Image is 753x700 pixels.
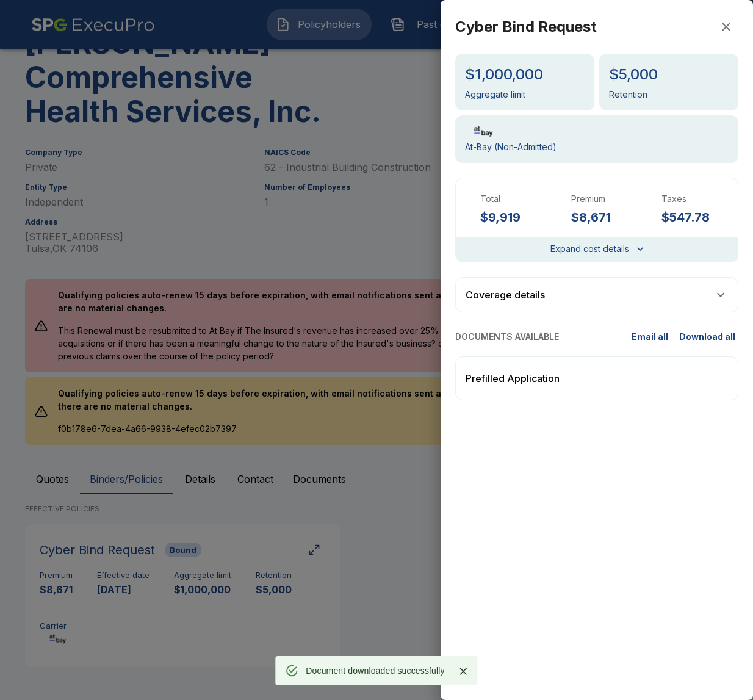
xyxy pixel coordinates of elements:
[480,207,532,227] h6: $9,919
[676,327,738,347] button: Download all
[306,660,444,682] div: Document downloaded successfully
[466,287,545,302] p: Coverage details
[465,63,585,85] p: $1,000,000
[571,207,623,227] h6: $8,671
[661,207,713,227] h6: $547.78
[465,125,502,138] img: carrier logo
[609,63,729,85] p: $5,000
[661,193,713,205] p: Taxes
[550,242,644,257] button: Expand cost details
[455,17,597,37] h5: Cyber Bind Request
[455,662,473,680] button: Close
[466,371,560,386] p: Prefilled Application
[465,140,729,153] p: At-Bay (Non-Admitted)
[480,193,532,205] p: Total
[609,88,729,101] p: Retention
[455,333,559,341] p: DOCUMENTS AVAILABLE
[465,88,585,101] p: Aggregate limit
[571,193,623,205] p: Premium
[629,327,671,347] button: Email all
